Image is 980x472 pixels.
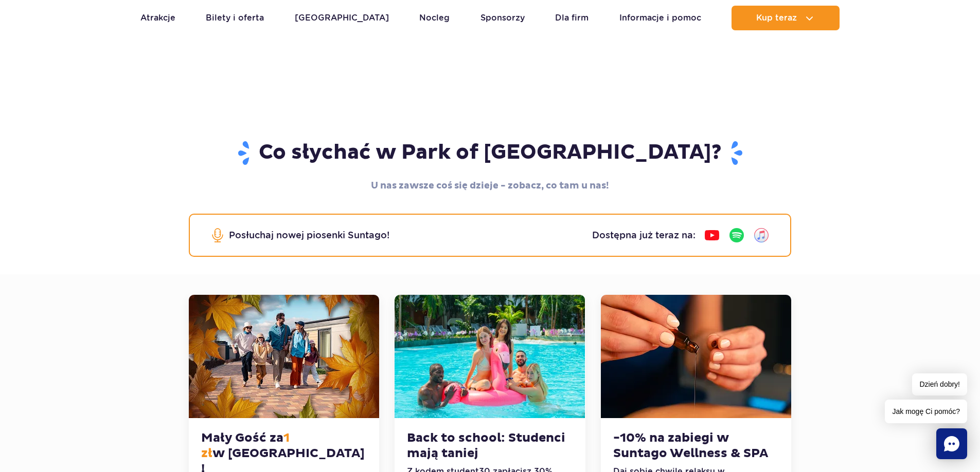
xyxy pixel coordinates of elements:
[592,228,696,242] p: Dostępna już teraz na:
[229,228,389,242] p: Posłuchaj nowej piosenki Suntago!
[189,295,379,418] img: Mały Gość za &lt;span class=&quot;-cOrange&quot;&gt;1 zł&lt;/span&gt; w&amp;nbsp;Suntago Village!
[407,430,573,461] h3: Back to school: Studenci mają taniej
[756,13,797,23] span: Kup teraz
[728,227,745,243] img: Spotify
[619,6,701,30] a: Informacje i pomoc
[912,373,967,395] span: Dzień dobry!
[295,6,389,30] a: [GEOGRAPHIC_DATA]
[555,6,589,30] a: Dla firm
[189,179,791,193] p: U nas zawsze coś się dzieje - zobacz, co tam u nas!
[936,428,967,459] div: Chat
[613,430,779,461] h3: -10% na zabiegi w Suntago Wellness & SPA
[732,6,840,30] button: Kup teraz
[201,430,290,461] span: 1 zł
[395,295,585,418] img: Back to school: Studenci mają taniej
[601,295,791,418] img: -10% na zabiegi w Suntago Wellness &amp; SPA
[885,400,967,423] span: Jak mogę Ci pomóc?
[480,6,525,30] a: Sponsorzy
[189,140,791,166] h1: Co słychać w Park of [GEOGRAPHIC_DATA]?
[753,227,770,243] img: iTunes
[140,6,175,30] a: Atrakcje
[704,227,720,243] img: YouTube
[419,6,450,30] a: Nocleg
[206,6,264,30] a: Bilety i oferta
